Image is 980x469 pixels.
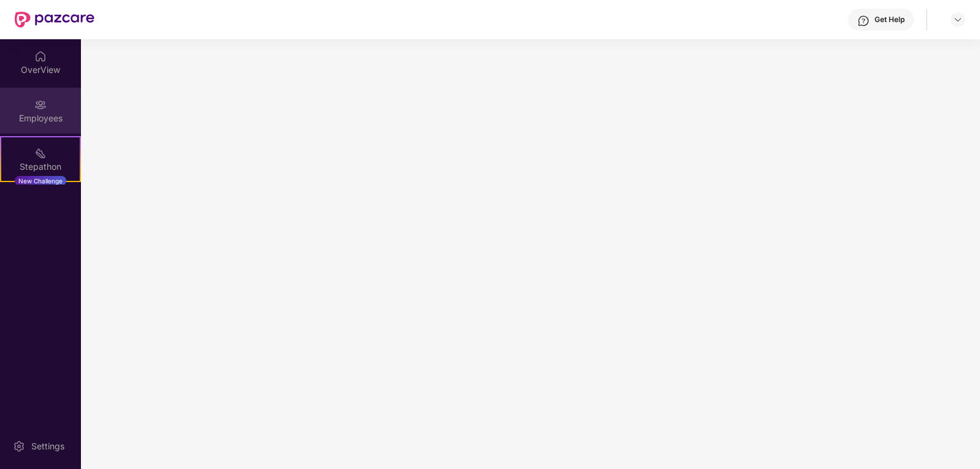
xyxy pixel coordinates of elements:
[13,440,25,452] img: svg+xml;base64,PHN2ZyBpZD0iU2V0dGluZy0yMHgyMCIgeG1sbnM9Imh0dHA6Ly93d3cudzMub3JnLzIwMDAvc3ZnIiB3aW...
[28,440,68,452] div: Settings
[1,161,80,173] div: Stepathon
[953,15,963,25] img: svg+xml;base64,PHN2ZyBpZD0iRHJvcGRvd24tMzJ4MzIiIHhtbG5zPSJodHRwOi8vd3d3LnczLm9yZy8yMDAwL3N2ZyIgd2...
[34,99,47,111] img: svg+xml;base64,PHN2ZyBpZD0iRW1wbG95ZWVzIiB4bWxucz0iaHR0cDovL3d3dy53My5vcmcvMjAwMC9zdmciIHdpZHRoPS...
[34,147,47,159] img: svg+xml;base64,PHN2ZyB4bWxucz0iaHR0cDovL3d3dy53My5vcmcvMjAwMC9zdmciIHdpZHRoPSIyMSIgaGVpZ2h0PSIyMC...
[875,15,905,25] div: Get Help
[15,12,94,28] img: New Pazcare Logo
[857,15,870,27] img: svg+xml;base64,PHN2ZyBpZD0iSGVscC0zMngzMiIgeG1sbnM9Imh0dHA6Ly93d3cudzMub3JnLzIwMDAvc3ZnIiB3aWR0aD...
[15,176,66,186] div: New Challenge
[34,50,47,63] img: svg+xml;base64,PHN2ZyBpZD0iSG9tZSIgeG1sbnM9Imh0dHA6Ly93d3cudzMub3JnLzIwMDAvc3ZnIiB3aWR0aD0iMjAiIG...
